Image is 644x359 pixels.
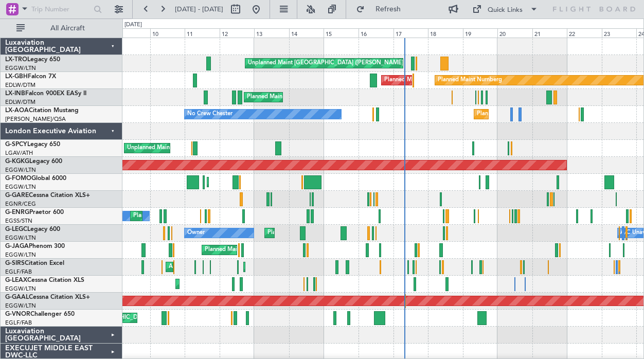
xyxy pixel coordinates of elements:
span: LX-GBH [5,74,28,80]
a: EGSS/STN [5,217,32,225]
a: [PERSON_NAME]/QSA [5,115,66,123]
button: Refresh [351,1,413,17]
input: Trip Number [31,2,91,17]
div: AOG Maint [PERSON_NAME] [169,259,247,275]
div: 22 [567,28,602,38]
a: G-KGKGLegacy 600 [5,158,62,165]
div: 20 [497,28,532,38]
span: LX-TRO [5,57,27,63]
span: G-GAAL [5,294,29,300]
a: EGGW/LTN [5,234,36,242]
a: EGGW/LTN [5,166,36,174]
span: G-FOMO [5,175,31,182]
div: 11 [185,28,220,38]
a: EGGW/LTN [5,183,36,191]
span: G-SIRS [5,260,25,266]
div: Planned Maint [GEOGRAPHIC_DATA] ([GEOGRAPHIC_DATA]) [267,225,430,241]
a: G-SIRSCitation Excel [5,260,64,266]
button: All Aircraft [11,20,112,37]
div: 15 [324,28,359,38]
a: G-GARECessna Citation XLS+ [5,192,90,199]
div: 23 [602,28,637,38]
div: 10 [150,28,185,38]
a: EGGW/LTN [5,285,36,293]
a: G-VNORChallenger 650 [5,311,75,317]
div: Owner [187,225,205,241]
span: G-VNOR [5,311,30,317]
div: Unplanned Maint [GEOGRAPHIC_DATA] ([PERSON_NAME] Intl) [127,140,294,156]
a: EGGW/LTN [5,302,36,310]
div: 17 [393,28,428,38]
a: EDLW/DTM [5,81,35,89]
span: G-SPCY [5,141,27,148]
div: Planned Maint [GEOGRAPHIC_DATA] ([GEOGRAPHIC_DATA]) [247,89,409,105]
div: 13 [254,28,289,38]
div: Quick Links [488,5,523,15]
a: G-GAALCessna Citation XLS+ [5,294,90,300]
button: Quick Links [467,1,543,17]
div: 12 [220,28,255,38]
div: 18 [428,28,463,38]
a: G-LEGCLegacy 600 [5,226,60,232]
a: LGAV/ATH [5,149,33,157]
a: EGGW/LTN [5,64,36,72]
a: LX-GBHFalcon 7X [5,74,56,80]
span: LX-AOA [5,107,29,114]
a: EDLW/DTM [5,98,35,106]
a: G-LEAXCessna Citation XLS [5,277,84,283]
a: G-JAGAPhenom 300 [5,243,65,249]
span: LX-INB [5,91,25,97]
div: 21 [532,28,567,38]
span: G-KGKG [5,158,29,165]
a: EGLF/FAB [5,319,32,327]
span: G-LEGC [5,226,27,232]
a: EGLF/FAB [5,268,32,276]
div: Planned Maint [GEOGRAPHIC_DATA] ([GEOGRAPHIC_DATA]) [178,276,341,292]
div: 19 [463,28,498,38]
span: G-ENRG [5,209,29,216]
div: Unplanned Maint [GEOGRAPHIC_DATA] ([PERSON_NAME] Intl) [248,56,415,71]
a: LX-AOACitation Mustang [5,107,79,114]
a: EGNR/CEG [5,200,36,208]
a: LX-INBFalcon 900EX EASy II [5,91,86,97]
div: 14 [289,28,324,38]
span: Refresh [367,6,410,13]
a: G-ENRGPraetor 600 [5,209,64,216]
span: [DATE] - [DATE] [175,5,223,14]
div: Planned Maint Nice ([GEOGRAPHIC_DATA]) [477,106,592,122]
span: G-LEAX [5,277,27,283]
div: Planned Maint Nurnberg [438,73,502,88]
a: LX-TROLegacy 650 [5,57,60,63]
a: G-SPCYLegacy 650 [5,141,60,148]
div: Planned Maint [GEOGRAPHIC_DATA] ([GEOGRAPHIC_DATA]) [133,208,295,224]
div: [DATE] [124,21,142,29]
span: All Aircraft [27,25,109,32]
span: G-GARE [5,192,29,199]
div: 16 [359,28,393,38]
div: No Crew Chester [187,106,232,122]
span: G-JAGA [5,243,29,249]
div: 9 [115,28,150,38]
div: Planned Maint [GEOGRAPHIC_DATA] ([GEOGRAPHIC_DATA]) [205,242,367,258]
a: G-FOMOGlobal 6000 [5,175,66,182]
div: Planned Maint [GEOGRAPHIC_DATA] ([GEOGRAPHIC_DATA]) [384,73,546,88]
a: EGGW/LTN [5,251,36,259]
